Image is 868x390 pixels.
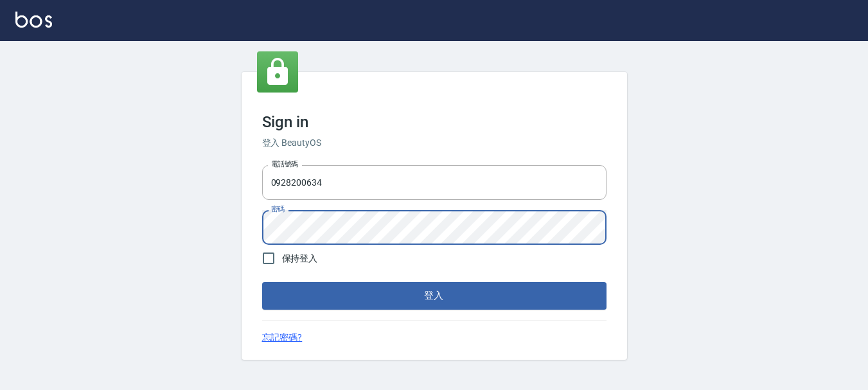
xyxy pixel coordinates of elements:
[271,204,285,214] label: 密碼
[282,252,318,265] span: 保持登入
[15,12,52,28] img: Logo
[262,282,607,309] button: 登入
[262,136,607,150] h6: 登入 BeautyOS
[262,113,607,131] h3: Sign in
[271,159,298,169] label: 電話號碼
[262,331,303,344] a: 忘記密碼?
